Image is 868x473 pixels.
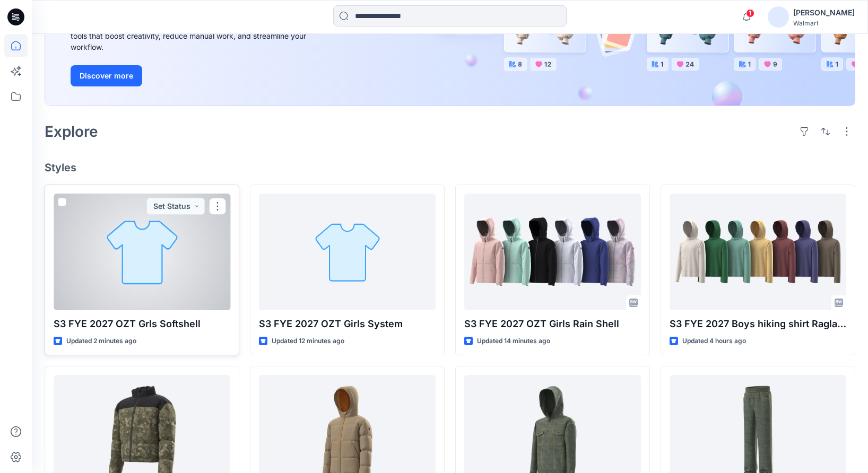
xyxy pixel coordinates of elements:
p: Updated 14 minutes ago [477,336,550,347]
div: [PERSON_NAME] [793,6,855,19]
a: S3 FYE 2027 Boys hiking shirt Raglan Slv [670,194,846,310]
span: 1 [746,9,754,17]
a: S3 FYE 2027 OZT Girls System [259,194,436,310]
p: Updated 4 hours ago [682,336,746,347]
p: S3 FYE 2027 OZT Girls Rain Shell [464,317,641,331]
p: Updated 12 minutes ago [272,336,344,347]
a: S3 FYE 2027 OZT Girls Rain Shell [464,194,641,310]
p: Updated 2 minutes ago [66,336,136,347]
a: S3 FYE 2027 OZT Grls Softshell [54,194,230,310]
div: Walmart [793,19,855,27]
button: Discover more [71,65,142,86]
img: avatar [768,6,789,28]
div: Explore ideas faster and recolor styles at scale with AI-powered tools that boost creativity, red... [71,19,309,52]
h4: Styles [45,161,855,174]
a: Discover more [71,65,309,86]
p: S3 FYE 2027 OZT Girls System [259,317,436,331]
p: S3 FYE 2027 OZT Grls Softshell [54,317,230,331]
h2: Explore [45,123,98,140]
p: S3 FYE 2027 Boys hiking shirt Raglan Slv [670,317,846,331]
